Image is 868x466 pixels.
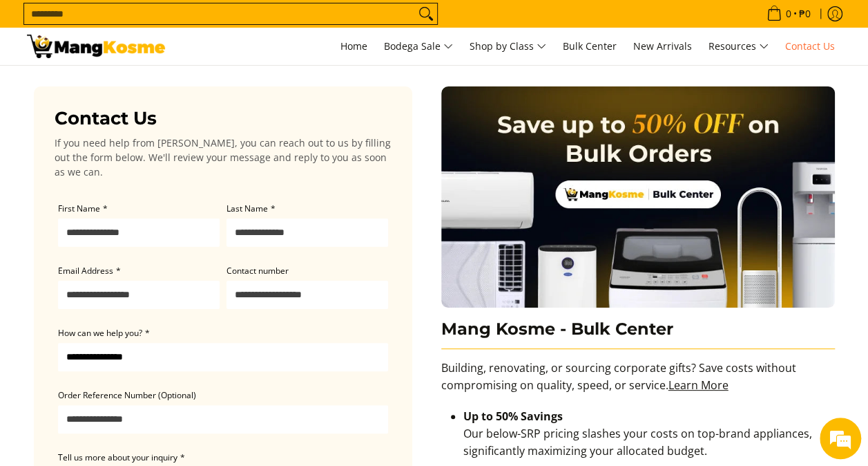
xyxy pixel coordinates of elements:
span: Home [340,39,367,53]
a: Bodega Sale [377,28,460,65]
p: Building, renovating, or sourcing corporate gifts? Save costs without compromising on quality, sp... [441,360,835,408]
span: Contact Us [785,39,835,53]
p: If you need help from [PERSON_NAME], you can reach out to us by filling out the form below. We'll... [55,136,392,179]
a: New Arrivals [626,28,699,65]
img: Contact Us Today! l Mang Kosme - Home Appliance Warehouse Sale [27,35,165,58]
span: • [762,6,815,21]
span: 0 [784,9,793,19]
nav: Main Menu [179,28,842,65]
strong: Up to 50% Savings [463,409,563,424]
button: Search [415,3,437,24]
span: First Name [58,203,100,214]
span: We are offline. Please leave us a message. [29,143,241,283]
li: Our below-SRP pricing slashes your costs on top-brand appliances, significantly maximizing your a... [463,408,835,465]
span: Order Reference Number (Optional) [58,389,196,401]
span: Email Address [58,265,113,277]
a: Learn More [668,378,729,393]
div: Leave a message [72,77,232,95]
span: How can we help you? [58,327,142,339]
span: Bulk Center [563,39,617,53]
textarea: Type your message and click 'Submit' [7,315,263,364]
span: ₱0 [797,9,813,19]
a: Shop by Class [463,28,553,65]
em: Submit [202,364,251,382]
a: Home [334,28,374,65]
h3: Mang Kosme - Bulk Center [441,319,835,350]
span: Resources [708,38,769,55]
a: Contact Us [778,28,842,65]
span: Shop by Class [470,38,546,55]
div: Minimize live chat window [226,7,260,40]
h3: Contact Us [55,107,392,130]
span: New Arrivals [633,39,692,53]
span: Bodega Sale [384,38,453,55]
a: Bulk Center [556,28,624,65]
span: Contact number [226,265,289,277]
span: Tell us more about your inquiry [58,451,177,463]
span: Last Name [226,203,268,214]
a: Resources [702,28,775,65]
